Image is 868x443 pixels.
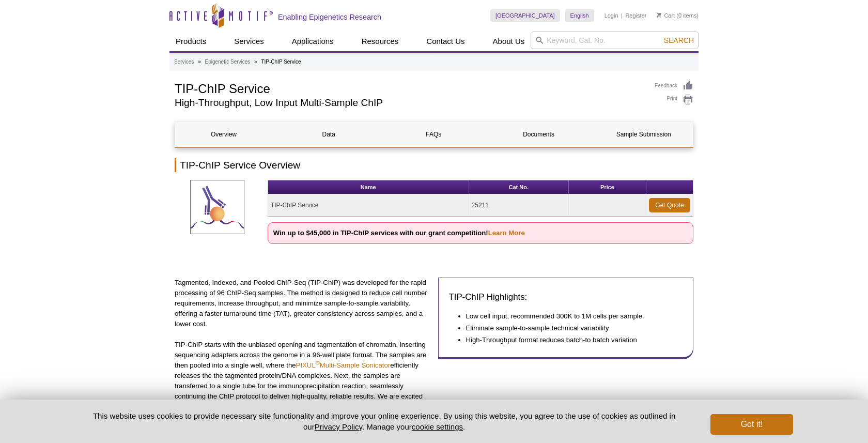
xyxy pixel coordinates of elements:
[385,122,482,147] a: FAQs
[531,32,699,49] input: Keyword, Cat. No.
[621,9,623,22] li: |
[316,360,320,366] sup: ®
[595,122,692,147] a: Sample Submission
[490,122,587,147] a: Documents
[286,32,340,51] a: Applications
[487,32,531,51] a: About Us
[649,198,690,212] a: Get Quote
[710,414,793,435] button: Got it!
[261,59,301,65] li: TIP-ChIP Service
[175,278,430,329] p: Tagmented, Indexed, and Pooled ChIP-Seq (TIP-ChIP) was developed for the rapid processing of 96 C...
[661,36,697,45] button: Search
[175,98,644,108] h2: High-Throughput, Low Input Multi-Sample ChIP
[657,9,699,22] li: (0 items)
[175,122,272,147] a: Overview
[605,12,618,19] a: Login
[833,408,858,433] iframe: Intercom live chat
[449,291,683,303] h3: TIP-ChIP Highlights:
[205,57,250,67] a: Epigenetic Services
[254,59,257,65] li: »
[466,323,673,333] li: Eliminate sample-to-sample technical variability
[657,12,675,19] a: Cart
[278,12,381,22] h2: Enabling Epigenetics Research
[420,32,471,51] a: Contact Us
[355,32,405,51] a: Resources
[657,12,661,18] img: Your Cart
[296,361,391,369] a: PIXUL®Multi-Sample Sonicator
[175,340,430,422] p: TIP-ChIP starts with the unbiased opening and tagmentation of chromatin, inserting sequencing ada...
[315,422,362,431] a: Privacy Policy
[569,180,646,194] th: Price
[625,12,646,19] a: Register
[190,180,244,234] img: TIP-ChIP Service
[565,9,594,22] a: English
[655,94,693,105] a: Print
[175,158,693,172] h2: TIP-ChIP Service Overview
[198,59,201,65] li: »
[466,335,673,345] li: High-Throughput format reduces batch-to batch variation
[469,194,569,217] td: 25211
[412,422,463,431] button: cookie settings
[469,180,569,194] th: Cat No.
[273,229,525,237] strong: Win up to $45,000 in TIP-ChIP services with our grant competition!
[655,80,693,91] a: Feedback
[169,32,212,51] a: Products
[268,194,469,217] td: TIP-ChIP Service
[268,180,469,194] th: Name
[488,229,525,237] a: Learn More
[490,9,560,22] a: [GEOGRAPHIC_DATA]
[664,36,694,44] span: Search
[466,311,673,322] li: Low cell input, recommended 300K to 1M cells per sample.
[228,32,270,51] a: Services
[175,80,644,96] h1: TIP-ChIP Service
[280,122,377,147] a: Data
[75,410,693,432] p: This website uses cookies to provide necessary site functionality and improve your online experie...
[174,57,194,67] a: Services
